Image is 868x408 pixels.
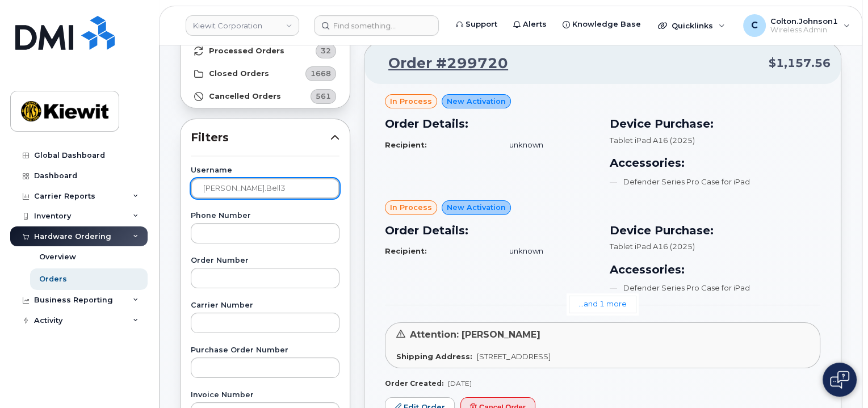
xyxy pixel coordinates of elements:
[311,68,331,79] span: 1668
[181,62,350,85] a: Closed Orders1668
[390,202,432,213] span: in process
[191,167,339,174] label: Username
[672,21,713,30] span: Quicklinks
[448,379,472,388] span: [DATE]
[396,352,472,361] strong: Shipping Address:
[610,283,821,293] li: Defender Series Pro Case for iPad
[191,392,339,399] label: Invoice Number
[385,222,596,239] h3: Order Details:
[385,115,596,132] h3: Order Details:
[610,176,821,187] li: Defender Series Pro Case for iPad
[316,91,331,102] span: 561
[209,47,284,56] strong: Processed Orders
[447,202,506,213] span: New Activation
[830,371,849,389] img: Open chat
[572,19,641,30] span: Knowledge Base
[209,92,281,101] strong: Cancelled Orders
[191,257,339,264] label: Order Number
[650,14,733,37] div: Quicklinks
[390,96,432,107] span: in process
[209,69,269,78] strong: Closed Orders
[610,154,821,171] h3: Accessories:
[610,242,695,251] span: Tablet iPad A16 (2025)
[769,55,831,71] span: $1,157.56
[523,19,547,30] span: Alerts
[191,129,330,146] span: Filters
[321,45,331,56] span: 32
[186,15,299,36] a: Kiewit Corporation
[191,302,339,309] label: Carrier Number
[499,135,596,155] td: unknown
[477,352,551,361] span: [STREET_ADDRESS]
[466,19,497,30] span: Support
[314,15,439,36] input: Find something...
[385,246,427,255] strong: Recipient:
[375,53,508,74] a: Order #299720
[499,241,596,261] td: unknown
[610,222,821,239] h3: Device Purchase:
[410,329,540,340] span: Attention: [PERSON_NAME]
[505,13,555,36] a: Alerts
[569,296,636,313] a: ...and 1 more
[191,347,339,354] label: Purchase Order Number
[610,136,695,145] span: Tablet iPad A16 (2025)
[181,85,350,108] a: Cancelled Orders561
[385,140,427,149] strong: Recipient:
[610,115,821,132] h3: Device Purchase:
[181,40,350,62] a: Processed Orders32
[385,379,443,388] strong: Order Created:
[735,14,858,37] div: Colton.Johnson1
[751,19,758,32] span: C
[770,16,838,26] span: Colton.Johnson1
[555,13,649,36] a: Knowledge Base
[448,13,505,36] a: Support
[770,26,838,35] span: Wireless Admin
[191,212,339,220] label: Phone Number
[610,261,821,278] h3: Accessories:
[447,96,506,107] span: New Activation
